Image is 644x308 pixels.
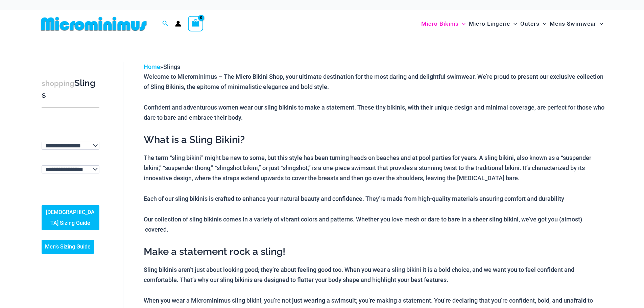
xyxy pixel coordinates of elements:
span: Micro Bikinis [421,15,459,32]
a: Micro BikinisMenu ToggleMenu Toggle [420,14,467,34]
p: Welcome to Microminimus – The Micro Bikini Shop, your ultimate destination for the most daring an... [144,72,606,92]
h3: Slings [42,77,99,101]
p: Confident and adventurous women wear our sling bikinis to make a statement. These tiny bikinis, w... [144,102,606,122]
p: The term “sling bikini” might be new to some, but this style has been turning heads on beaches an... [144,153,606,183]
span: Menu Toggle [596,15,603,32]
nav: Site Navigation [419,13,606,35]
a: Home [144,63,160,70]
span: Menu Toggle [540,15,546,32]
span: Menu Toggle [510,15,517,32]
a: Men’s Sizing Guide [42,240,94,254]
span: » [144,63,180,70]
a: OutersMenu ToggleMenu Toggle [519,14,548,34]
a: View Shopping Cart, empty [188,16,204,31]
span: Mens Swimwear [550,15,596,32]
span: Micro Lingerie [469,15,510,32]
span: Menu Toggle [459,15,466,32]
span: Slings [163,63,180,70]
p: Our collection of sling bikinis comes in a variety of vibrant colors and patterns. Whether you lo... [144,214,606,234]
p: Each of our sling bikinis is crafted to enhance your natural beauty and confidence. They’re made ... [144,194,606,204]
a: [DEMOGRAPHIC_DATA] Sizing Guide [42,205,99,230]
img: MM SHOP LOGO FLAT [38,16,149,31]
select: wpc-taxonomy-pa_color-745997 [42,142,99,150]
h2: Make a statement rock a sling! [144,245,606,258]
select: wpc-taxonomy-pa_fabric-type-745998 [42,165,99,173]
a: Micro LingerieMenu ToggleMenu Toggle [467,14,519,34]
span: shopping [42,79,74,88]
h2: What is a Sling Bikini? [144,133,606,146]
p: Sling bikinis aren’t just about looking good; they’re about feeling good too. When you wear a sli... [144,265,606,285]
a: Search icon link [162,20,168,28]
a: Account icon link [175,21,181,27]
a: Mens SwimwearMenu ToggleMenu Toggle [548,14,605,34]
span: Outers [520,15,540,32]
